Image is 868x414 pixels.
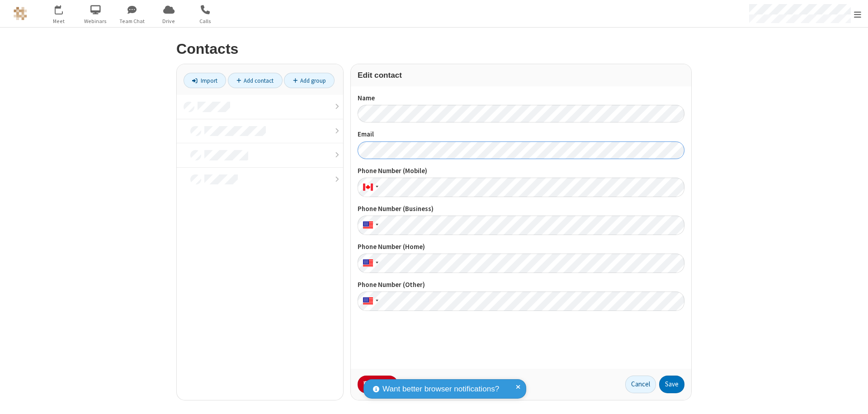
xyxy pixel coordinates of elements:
div: United States: + 1 [358,216,381,235]
label: Phone Number (Other) [358,280,684,290]
label: Phone Number (Mobile) [358,166,684,176]
span: Team Chat [115,17,149,25]
a: Add contact [228,73,283,88]
h3: Edit contact [358,71,684,80]
iframe: Chat [845,390,861,408]
span: Want better browser notifications? [382,383,499,395]
h2: Contacts [176,41,692,57]
label: Phone Number (Home) [358,242,684,252]
label: Phone Number (Business) [358,204,684,214]
button: Delete [358,376,398,394]
a: Import [184,73,226,88]
span: Webinars [79,17,113,25]
div: United States: + 1 [358,292,381,311]
button: Cancel [625,376,656,394]
a: Add group [284,73,335,88]
span: Meet [42,17,76,25]
span: Calls [189,17,222,25]
span: Drive [152,17,186,25]
div: United States: + 1 [358,254,381,273]
div: Canada: + 1 [358,178,381,197]
label: Name [358,93,684,103]
button: Save [659,376,684,394]
label: Email [358,129,684,140]
img: QA Selenium DO NOT DELETE OR CHANGE [14,7,27,20]
div: 1 [61,5,67,12]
